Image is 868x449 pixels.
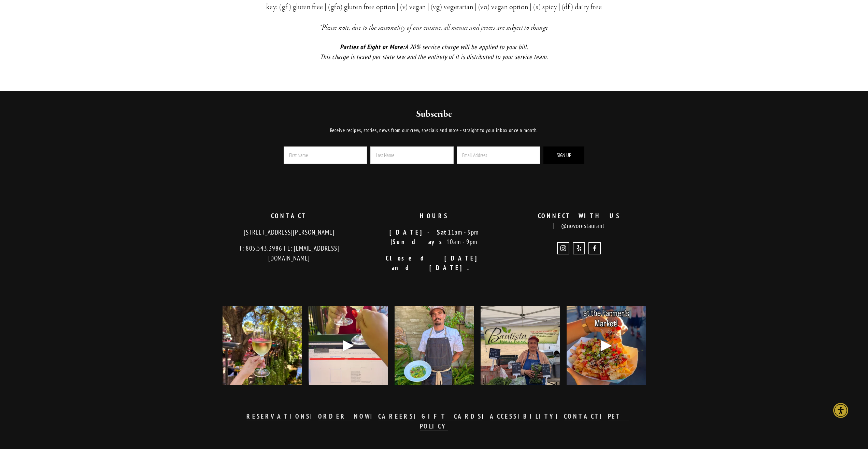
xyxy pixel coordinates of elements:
[482,412,490,420] strong: |
[319,23,549,32] em: *Please note, due to the seasonality of our cuisine, all menus and prices are subject to change
[265,126,603,135] p: Receive recipes, stories, news from our crew, specials and more - straight to your inbox once a m...
[573,242,585,254] a: Yelp
[318,412,371,420] strong: ORDER NOW
[265,108,603,121] h2: Subscribe
[370,412,378,420] strong: |
[320,43,548,61] em: A 20% service charge will be applied to your bill. This charge is taxed per state law and the ent...
[557,152,571,158] span: Sign Up
[556,412,564,420] strong: |
[457,146,540,164] input: Email Address
[340,43,405,51] em: Parties of Eight or More:
[246,412,310,421] a: RESERVATIONS
[340,337,356,354] div: Play
[564,412,600,420] strong: CONTACT
[564,412,600,421] a: CONTACT
[395,296,474,395] img: Chef Michael was presented with a challenge when creating a vegan dish for our summer dinner menu...
[420,212,449,220] strong: HOURS
[557,242,569,254] a: Instagram
[467,306,572,385] img: We're so grateful for the incredible farmers at @bautistafamilyfarms and all of their hard work. 🥕
[420,412,629,431] a: PET POLICY
[284,146,367,164] input: First Name
[310,412,318,420] strong: |
[490,412,556,421] a: ACCESSIBILITY
[246,412,310,420] strong: RESERVATIONS
[271,212,307,220] strong: CONTACT
[588,242,601,254] a: Novo Restaurant and Lounge
[490,412,556,420] strong: ACCESSIBILITY
[235,1,633,13] h3: key: (gf) gluten free | (gfo) gluten free option | (v) vegan | (vg) vegetarian | (vo) vegan optio...
[422,412,482,421] a: GIFT CARDS
[543,146,584,164] button: Sign Up
[598,337,614,354] div: Play
[414,412,422,420] strong: |
[512,211,646,230] p: @novorestaurant
[223,227,356,237] p: [STREET_ADDRESS][PERSON_NAME]
[367,227,501,247] p: 11am - 9pm | 10am - 9pm
[378,412,414,420] strong: CAREERS
[389,228,448,236] strong: [DATE]-Sat
[420,412,629,430] strong: PET POLICY
[378,412,414,421] a: CAREERS
[600,412,608,420] strong: |
[223,296,302,395] img: Our featured white wine, Lubanzi Chenin Blanc, is as vibrant as its story: born from adventure an...
[538,212,628,230] strong: CONNECT WITH US |
[318,412,371,421] a: ORDER NOW
[393,238,446,246] strong: Sundays
[833,403,848,418] div: Accessibility Menu
[223,243,356,263] p: T: 805.543.3986 | E: [EMAIL_ADDRESS][DOMAIN_NAME]
[370,146,454,164] input: Last Name
[422,412,482,420] strong: GIFT CARDS
[386,254,489,272] strong: Closed [DATE] and [DATE].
